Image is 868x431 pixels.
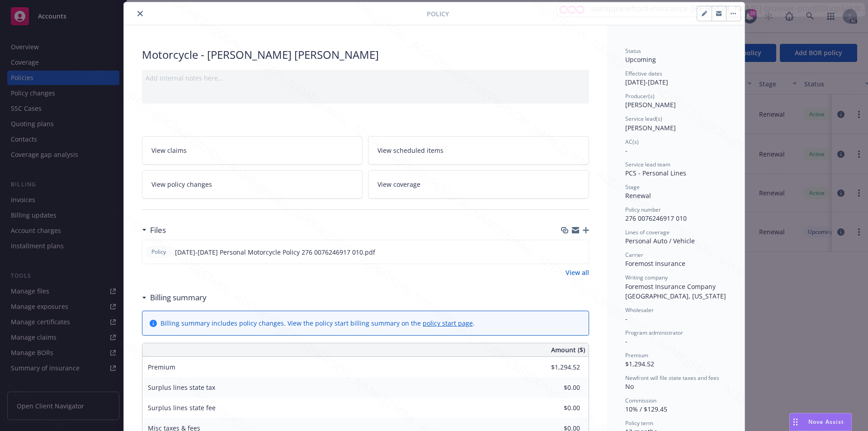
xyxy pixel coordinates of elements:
a: View all [566,268,589,277]
span: Service lead(s) [625,115,662,123]
button: preview file [577,247,585,257]
input: 0.00 [527,360,585,374]
span: 276 0076246917 010 [625,214,687,223]
span: Foremost Insurance [625,259,685,268]
span: Producer(s) [625,92,655,100]
a: policy start page [423,319,473,327]
div: Billing summary [142,292,207,303]
span: Policy [150,248,168,256]
span: 10% / $129.45 [625,405,667,413]
span: Amount ($) [551,345,585,355]
span: Effective dates [625,70,662,77]
span: $1,294.52 [625,360,654,368]
a: View claims [142,136,363,165]
span: View coverage [377,180,420,189]
div: [DATE] - [DATE] [625,70,726,87]
span: Nova Assist [808,418,844,426]
div: Add internal notes here... [146,73,585,83]
a: View coverage [368,170,589,199]
a: View policy changes [142,170,363,199]
span: Premium [148,363,175,371]
span: - [625,337,627,346]
button: download file [562,247,570,257]
span: View policy changes [151,180,212,189]
h3: Files [150,224,166,236]
div: Files [142,224,166,236]
span: Surplus lines state tax [148,383,215,392]
span: [PERSON_NAME] [625,123,676,132]
span: PCS - Personal Lines [625,169,686,177]
button: close [135,8,146,19]
span: Policy term [625,419,653,427]
span: Commission [625,397,656,404]
span: Renewal [625,191,651,200]
span: - [625,314,627,323]
div: Motorcycle - [PERSON_NAME] [PERSON_NAME] [142,47,589,62]
span: [DATE]-[DATE] Personal Motorcycle Policy 276 0076246917 010.pdf [175,247,375,257]
span: [PERSON_NAME] [625,100,676,109]
input: 0.00 [527,401,585,415]
span: Upcoming [625,55,656,64]
span: Service lead team [625,161,670,168]
span: Foremost Insurance Company [GEOGRAPHIC_DATA], [US_STATE] [625,282,726,300]
div: Drag to move [790,413,801,431]
span: Policy [427,9,449,19]
div: Billing summary includes policy changes. View the policy start billing summary on the . [160,318,475,328]
button: Nova Assist [789,413,852,431]
span: View scheduled items [377,146,443,155]
input: 0.00 [527,381,585,394]
span: No [625,382,634,391]
span: Lines of coverage [625,228,670,236]
span: Newfront will file state taxes and fees [625,374,719,382]
span: Stage [625,183,640,191]
a: View scheduled items [368,136,589,165]
span: Premium [625,351,648,359]
span: Wholesaler [625,306,654,314]
span: Writing company [625,274,668,281]
span: Status [625,47,641,55]
span: - [625,146,627,155]
span: Surplus lines state fee [148,403,216,412]
span: Program administrator [625,329,683,336]
span: AC(s) [625,138,639,146]
h3: Billing summary [150,292,207,303]
span: Policy number [625,206,661,213]
span: View claims [151,146,187,155]
span: Carrier [625,251,643,259]
span: Personal Auto / Vehicle [625,237,695,245]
